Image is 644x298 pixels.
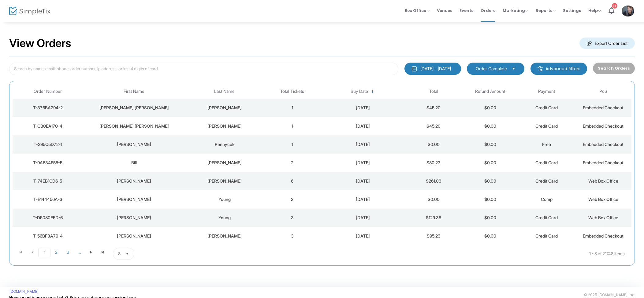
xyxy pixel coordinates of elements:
td: $0.00 [462,190,519,209]
span: Go to the last page [97,248,109,257]
span: Help [588,8,601,13]
td: $0.00 [462,117,519,135]
div: 2025-08-21 [322,196,404,202]
span: Embedded Checkout [583,160,624,165]
div: [DATE] - [DATE] [420,66,451,72]
span: Credit Card [535,178,558,184]
span: Web Box Office [588,197,618,202]
div: 2025-08-21 [322,141,404,147]
input: Search by name, email, phone, order number, ip address, or last 4 digits of card [9,63,398,75]
button: Select [123,248,132,260]
span: Order Complete [476,66,507,72]
td: 1 [264,117,321,135]
span: Embedded Checkout [583,142,624,147]
div: Louise [85,233,184,239]
button: Select [509,65,518,72]
td: $0.00 [405,190,462,209]
div: 2025-08-21 [322,123,404,129]
span: Last Name [214,89,235,94]
div: T-74EB1CD6-5 [14,178,82,184]
span: Page 1 [38,248,50,257]
div: T-CB0EA170-4 [14,123,82,129]
span: Marketing [503,8,528,13]
td: 1 [264,135,321,154]
td: $0.00 [405,135,462,154]
div: 2025-08-21 [322,233,404,239]
div: 2025-08-21 [322,178,404,184]
th: Refund Amount [462,84,519,99]
div: 11 [612,3,617,9]
span: Credit Card [535,233,558,238]
td: $95.23 [405,227,462,245]
div: T-D5080E5D-6 [14,215,82,221]
span: PoS [599,89,607,94]
span: Reports [536,8,556,13]
div: T-56BF3A79-4 [14,233,82,239]
span: Credit Card [535,160,558,165]
div: Robinson [186,160,262,166]
span: Web Box Office [588,178,618,184]
td: 2 [264,154,321,172]
span: Go to the next page [89,250,94,255]
div: 2025-08-21 [322,160,404,166]
span: Page 2 [50,248,62,257]
span: Credit Card [535,105,558,110]
span: Web Box Office [588,215,618,220]
div: T-295C5D72-1 [14,141,82,147]
td: $80.23 [405,154,462,172]
span: Box Office [405,8,430,13]
td: 2 [264,190,321,209]
span: Venues [437,3,452,18]
td: 1 [264,99,321,117]
div: T-E144456A-3 [14,196,82,202]
div: Bob [85,141,184,147]
button: [DATE] - [DATE] [404,63,461,75]
td: $0.00 [462,172,519,190]
span: Embedded Checkout [583,233,624,238]
span: Go to the next page [85,248,97,257]
td: $0.00 [462,135,519,154]
td: $0.00 [462,154,519,172]
td: $0.00 [462,209,519,227]
span: Go to the last page [100,250,105,255]
td: $261.03 [405,172,462,190]
span: Free [542,142,551,147]
img: filter [537,66,543,72]
span: Settings [563,3,581,18]
div: T-9A634E55-5 [14,160,82,166]
span: Sortable [370,89,375,94]
kendo-pager-info: 1 - 8 of 21748 items [195,248,625,260]
th: Total [405,84,462,99]
div: T-376BA294-2 [14,105,82,111]
span: Orders [481,3,495,18]
div: Young [186,196,262,202]
div: 2025-08-21 [322,215,404,221]
td: 3 [264,227,321,245]
span: Credit Card [535,215,558,220]
div: Young [186,215,262,221]
td: 6 [264,172,321,190]
span: Page 3 [62,248,74,257]
span: © 2025 [DOMAIN_NAME] Inc. [584,293,635,297]
div: Melissa [85,215,184,221]
span: Comp [541,197,553,202]
div: Pennycok [186,141,262,147]
span: 8 [118,251,121,257]
span: Events [460,3,473,18]
span: Embedded Checkout [583,105,624,110]
span: Order Number [34,89,62,94]
div: Mary Jane [85,123,184,129]
div: 2025-08-21 [322,105,404,111]
span: Credit Card [535,123,558,129]
td: $45.20 [405,117,462,135]
span: Embedded Checkout [583,123,624,129]
div: Mary Jane [85,105,184,111]
span: Buy Date [351,89,368,94]
td: 3 [264,209,321,227]
div: Pam [85,178,184,184]
div: Cole [186,105,262,111]
div: Melissa [85,196,184,202]
span: Payment [538,89,555,94]
td: $129.38 [405,209,462,227]
div: Shalla [186,178,262,184]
